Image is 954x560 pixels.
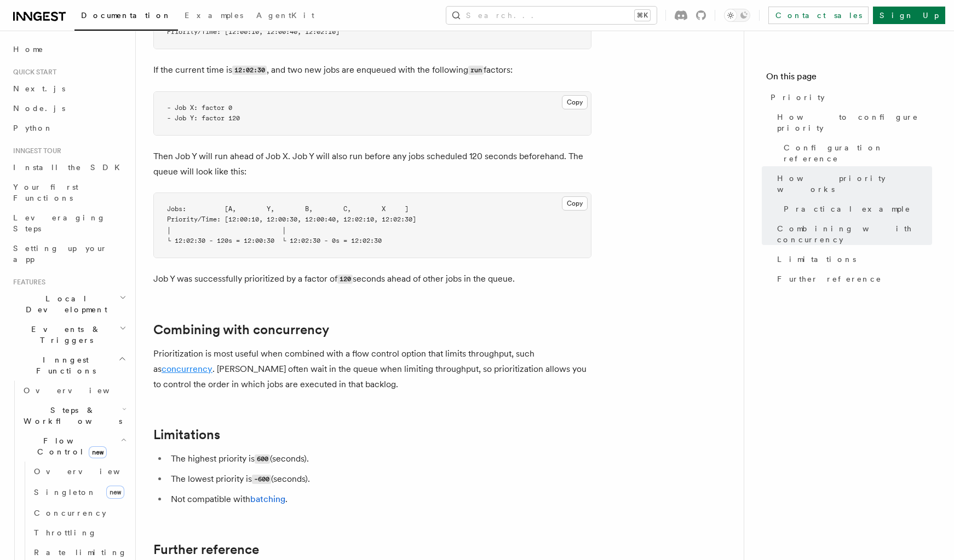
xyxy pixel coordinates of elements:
[13,213,106,233] span: Leveraging Steps
[250,3,321,30] a: AgentKit
[106,486,124,499] span: new
[9,79,129,98] a: Next.js
[30,523,129,542] a: Throttling
[30,462,129,481] a: Overview
[19,405,122,427] span: Steps & Workflows
[153,62,591,78] p: If the current time is , and two new jobs are enqueued with the following factors:
[153,322,329,337] a: Combining with concurrency
[773,107,932,138] a: How to configure priority
[13,104,65,113] span: Node.js
[9,39,129,59] a: Home
[773,249,932,269] a: Limitations
[777,273,882,284] span: Further reference
[232,66,267,75] code: 12:02:30
[9,324,119,346] span: Events & Triggers
[34,528,97,537] span: Throttling
[446,7,657,24] button: Search...⌘K
[337,275,353,284] code: 120
[9,98,129,118] a: Node.js
[167,104,232,112] span: - Job X: factor 0
[9,157,129,177] a: Install the SDK
[167,114,240,122] span: - Job Y: factor 120
[9,278,45,287] span: Features
[562,196,588,211] button: Copy
[13,183,78,202] span: Your first Functions
[773,168,932,199] a: How priority works
[9,68,56,77] span: Quick start
[168,471,591,487] li: The lowest priority is (seconds).
[153,427,220,442] a: Limitations
[153,149,591,179] p: Then Job Y will run ahead of Job X. Job Y will also run before any jobs scheduled 120 seconds bef...
[89,446,107,458] span: new
[167,215,416,223] span: Priority/Time: [12:00:10, 12:00:30, 12:00:40, 12:02:10, 12:02:30]
[167,205,409,213] span: Jobs: [A, Y, B, C, X ]
[779,138,932,168] a: Configuration reference
[873,7,945,24] a: Sign Up
[255,454,270,464] code: 600
[13,124,53,132] span: Python
[30,503,129,523] a: Concurrency
[19,400,129,431] button: Steps & Workflows
[468,66,484,75] code: run
[562,95,588,109] button: Copy
[13,44,44,55] span: Home
[777,112,932,133] span: How to configure priority
[256,11,314,20] span: AgentKit
[9,118,129,138] a: Python
[9,238,129,269] a: Setting up your app
[153,346,591,392] p: Prioritization is most useful when combined with a flow control option that limits throughput, su...
[168,451,591,467] li: The highest priority is (seconds).
[13,244,107,264] span: Setting up your app
[178,3,250,30] a: Examples
[766,87,932,107] a: Priority
[13,163,127,172] span: Install the SDK
[13,84,65,93] span: Next.js
[167,28,340,36] span: Priority/Time: [12:00:10, 12:00:40, 12:02:10]
[185,11,243,20] span: Examples
[167,226,286,234] span: │ │
[9,293,119,315] span: Local Development
[9,289,129,319] button: Local Development
[81,11,171,20] span: Documentation
[784,142,932,164] span: Configuration reference
[74,3,178,31] a: Documentation
[773,219,932,249] a: Combining with concurrency
[162,364,212,374] a: concurrency
[167,237,382,244] span: └ 12:02:30 - 120s = 12:00:30 └ 12:02:30 - 0s = 12:02:30
[34,488,96,497] span: Singleton
[19,435,120,457] span: Flow Control
[9,147,61,155] span: Inngest tour
[777,223,932,245] span: Combining with concurrency
[153,542,259,557] a: Further reference
[773,269,932,289] a: Further reference
[768,7,869,24] a: Contact sales
[9,350,129,381] button: Inngest Functions
[24,386,136,395] span: Overview
[252,475,271,484] code: -600
[724,9,750,22] button: Toggle dark mode
[766,70,932,87] h4: On this page
[771,92,825,103] span: Priority
[9,177,129,208] a: Your first Functions
[777,173,932,195] span: How priority works
[9,354,118,376] span: Inngest Functions
[19,431,129,462] button: Flow Controlnew
[635,10,650,21] kbd: ⌘K
[779,199,932,219] a: Practical example
[19,381,129,400] a: Overview
[250,494,285,504] a: batching
[9,208,129,238] a: Leveraging Steps
[34,509,106,517] span: Concurrency
[168,492,591,507] li: Not compatible with .
[34,467,147,476] span: Overview
[34,548,127,557] span: Rate limiting
[784,203,911,214] span: Practical example
[30,481,129,503] a: Singletonnew
[9,319,129,350] button: Events & Triggers
[777,254,856,265] span: Limitations
[153,271,591,287] p: Job Y was successfully prioritized by a factor of seconds ahead of other jobs in the queue.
